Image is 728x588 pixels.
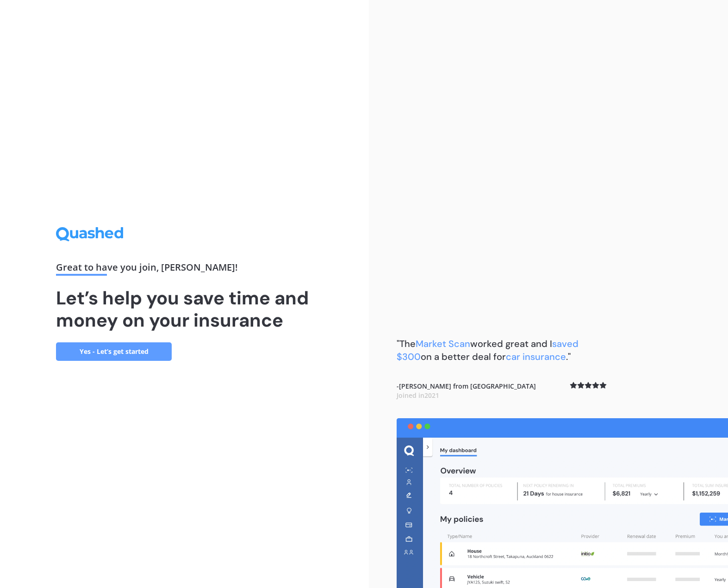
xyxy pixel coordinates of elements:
[416,338,470,350] span: Market Scan
[506,351,566,363] span: car insurance
[397,338,579,363] span: saved $300
[56,287,312,331] h1: Let’s help you save time and money on your insurance
[397,338,579,363] b: "The worked great and I on a better deal for ."
[397,382,536,400] b: - [PERSON_NAME] from [GEOGRAPHIC_DATA]
[56,263,312,276] div: Great to have you join , [PERSON_NAME] !
[397,391,439,400] span: Joined in 2021
[56,342,172,361] a: Yes - Let’s get started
